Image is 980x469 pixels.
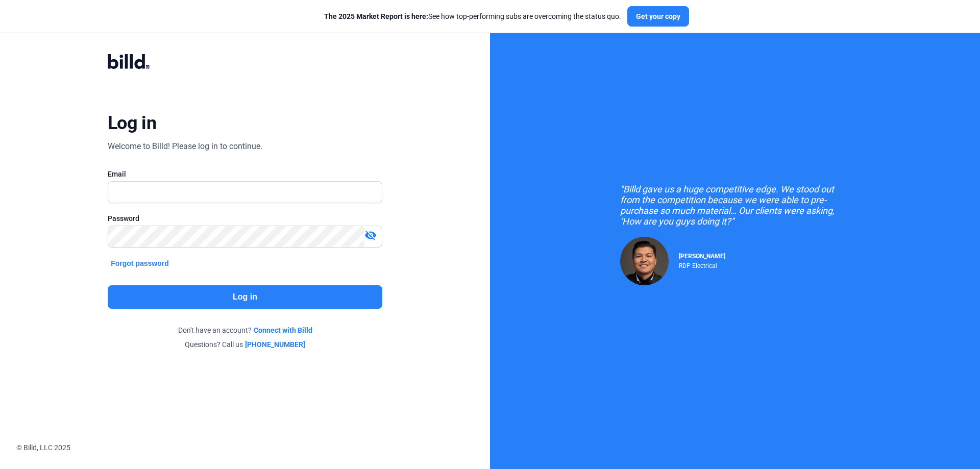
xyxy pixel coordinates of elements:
a: Connect with Billd [254,325,312,335]
button: Forgot password [108,258,172,269]
div: Email [108,169,382,179]
mat-icon: visibility_off [364,229,377,241]
div: Don't have an account? [108,325,382,335]
span: The 2025 Market Report is here: [324,12,428,20]
img: Raul Pacheco [620,237,669,285]
div: RDP Electrical [679,260,725,269]
span: [PERSON_NAME] [679,253,725,260]
div: "Billd gave us a huge competitive edge. We stood out from the competition because we were able to... [620,184,850,227]
div: Questions? Call us [108,339,382,350]
div: See how top-performing subs are overcoming the status quo. [324,11,621,21]
div: Password [108,213,382,224]
button: Log in [108,285,382,309]
div: Welcome to Billd! Please log in to continue. [108,140,262,153]
button: Get your copy [627,6,689,27]
div: Log in [108,112,156,134]
a: [PHONE_NUMBER] [245,339,305,350]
